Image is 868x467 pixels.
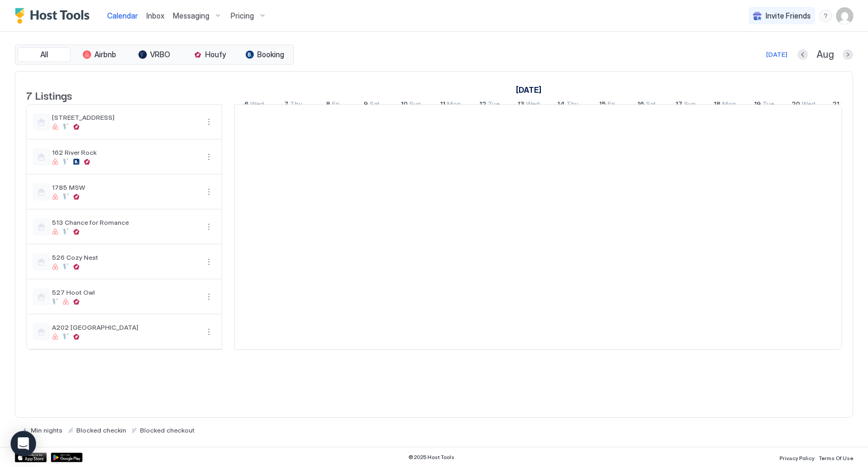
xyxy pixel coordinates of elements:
[203,116,215,128] button: More options
[205,50,226,59] span: Houfy
[52,183,198,191] span: 1785 MSW
[802,100,816,111] span: Wed
[817,49,834,61] span: Aug
[332,100,339,111] span: Fri
[797,49,808,60] button: Previous month
[284,100,288,111] span: 7
[684,100,696,111] span: Sun
[203,325,215,338] button: More options
[11,431,36,456] div: Open Intercom Messenger
[401,100,408,111] span: 10
[203,290,215,303] button: More options
[766,11,811,21] span: Invite Friends
[673,98,698,113] a: August 17, 2025
[203,221,215,233] button: More options
[203,186,215,198] button: More options
[843,49,853,60] button: Next month
[203,116,215,128] div: menu
[15,45,294,65] div: tab-group
[714,100,721,111] span: 18
[832,100,839,111] span: 21
[557,100,565,111] span: 14
[231,11,254,21] span: Pricing
[779,452,814,463] a: Privacy Policy
[52,148,198,156] span: 162 River Rock
[779,455,814,461] span: Privacy Policy
[513,82,544,98] a: August 6, 2025
[526,100,540,111] span: Wed
[364,100,368,111] span: 9
[107,11,138,20] span: Calendar
[107,10,138,21] a: Calendar
[819,452,853,463] a: Terms Of Use
[173,11,209,21] span: Messaging
[477,98,502,113] a: August 12, 2025
[488,100,499,111] span: Tue
[15,8,94,24] a: Host Tools Logo
[361,98,382,113] a: August 9, 2025
[203,151,215,163] div: menu
[52,288,198,296] span: 527 Hoot Owl
[26,87,72,103] span: 7 Listings
[15,453,47,462] a: App Store
[150,50,170,59] span: VRBO
[566,100,578,111] span: Thu
[722,100,736,111] span: Mon
[792,100,800,111] span: 20
[282,98,305,113] a: August 7, 2025
[203,151,215,163] button: More options
[830,98,856,113] a: August 21, 2025
[819,455,853,461] span: Terms Of Use
[754,100,761,111] span: 19
[711,98,739,113] a: August 18, 2025
[766,50,787,59] div: [DATE]
[52,218,198,226] span: 513 Chance for Romance
[599,100,606,111] span: 15
[203,325,215,338] div: menu
[597,98,618,113] a: August 15, 2025
[146,11,164,20] span: Inbox
[40,50,48,59] span: All
[608,100,615,111] span: Fri
[94,50,116,59] span: Airbnb
[637,100,644,111] span: 16
[447,100,461,111] span: Mon
[479,100,486,111] span: 12
[238,47,291,62] button: Booking
[751,98,777,113] a: August 19, 2025
[183,47,236,62] button: Houfy
[326,100,330,111] span: 8
[765,48,789,61] button: [DATE]
[203,221,215,233] div: menu
[408,454,454,461] span: © 2025 Host Tools
[323,98,342,113] a: August 8, 2025
[555,98,581,113] a: August 14, 2025
[290,100,302,111] span: Thu
[73,47,126,62] button: Airbnb
[437,98,463,113] a: August 11, 2025
[203,186,215,198] div: menu
[203,255,215,268] button: More options
[762,100,774,111] span: Tue
[635,98,659,113] a: August 16, 2025
[146,10,164,21] a: Inbox
[676,100,682,111] span: 17
[789,98,818,113] a: August 20, 2025
[140,426,195,434] span: Blocked checkout
[17,47,71,62] button: All
[518,100,524,111] span: 13
[52,253,198,261] span: 526 Cozy Nest
[250,100,264,111] span: Wed
[51,453,83,462] div: Google Play Store
[31,426,63,434] span: Min nights
[52,113,198,121] span: [STREET_ADDRESS]
[128,47,181,62] button: VRBO
[409,100,421,111] span: Sun
[398,98,424,113] a: August 10, 2025
[203,290,215,303] div: menu
[76,426,126,434] span: Blocked checkin
[257,50,284,59] span: Booking
[646,100,656,111] span: Sat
